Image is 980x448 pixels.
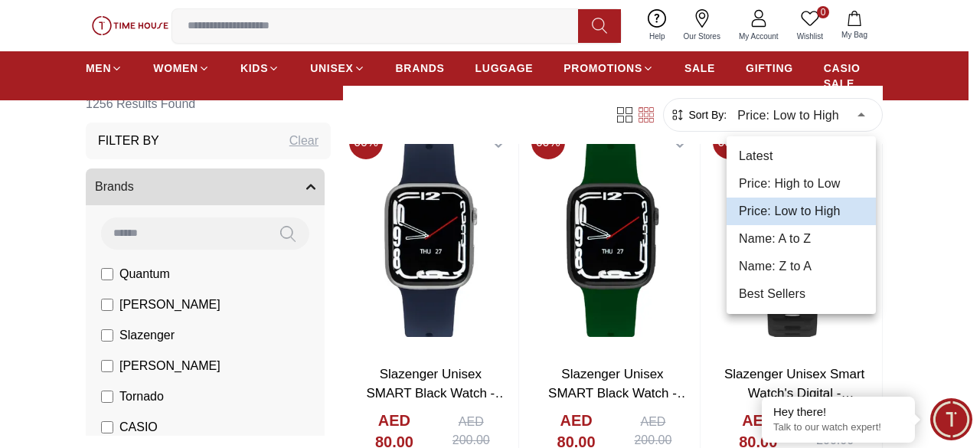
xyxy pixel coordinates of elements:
[727,198,876,225] li: Price: Low to High
[727,225,876,253] li: Name: A to Z
[727,170,876,198] li: Price: High to Low
[727,280,876,308] li: Best Sellers
[727,253,876,280] li: Name: Z to A
[773,404,903,420] div: Hey there!
[773,421,903,434] p: Talk to our watch expert!
[727,142,876,170] li: Latest
[930,398,972,440] div: Chat Widget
